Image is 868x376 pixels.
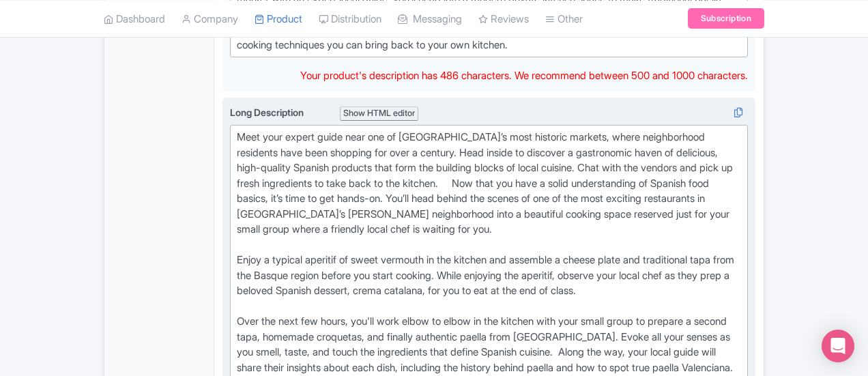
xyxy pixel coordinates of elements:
div: Open Intercom Messenger [822,330,854,362]
span: Long Description [230,106,306,118]
a: Subscription [688,8,764,29]
div: Show HTML editor [340,106,418,121]
div: Your product's description has 486 characters. We recommend between 500 and 1000 characters. [300,68,748,84]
